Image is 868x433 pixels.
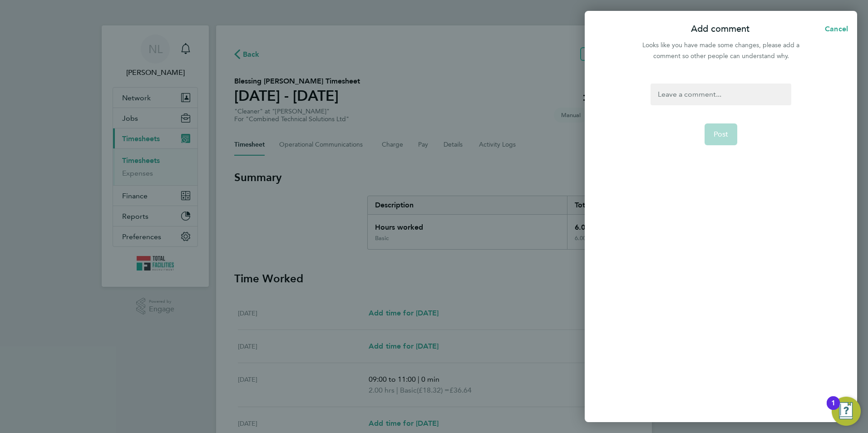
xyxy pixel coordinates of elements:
[691,23,750,35] p: Add comment
[832,397,861,426] button: Open Resource Center, 1 new notification
[810,20,857,38] button: Cancel
[831,403,835,415] div: 1
[822,25,848,33] span: Cancel
[637,40,804,62] div: Looks like you have made some changes, please add a comment so other people can understand why.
